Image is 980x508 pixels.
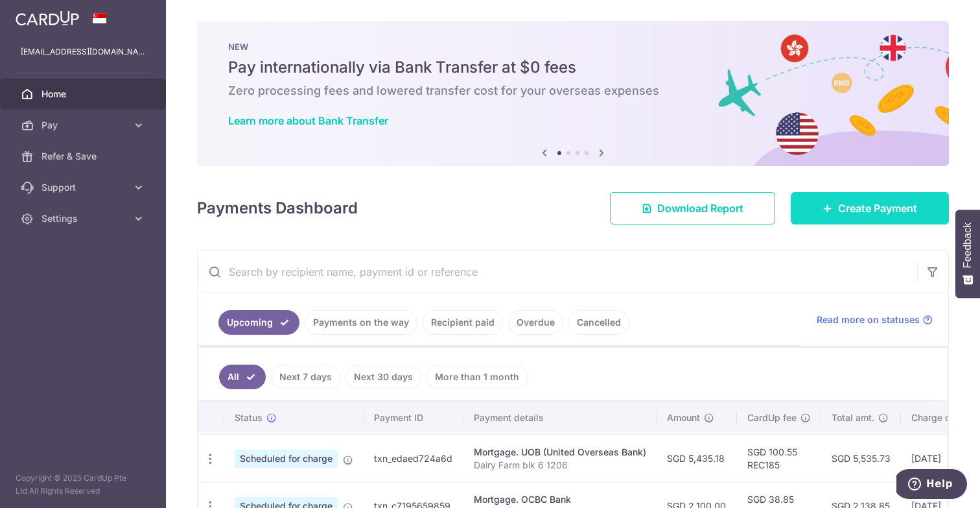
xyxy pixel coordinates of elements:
iframe: Opens a widget where you can find more information [896,469,967,502]
a: Read more on statuses [817,313,933,326]
span: Feedback [962,223,974,268]
span: Settings [41,212,127,225]
th: Payment details [463,401,657,435]
a: Recipient paid [423,310,503,335]
div: Mortgage. UOB (United Overseas Bank) [474,446,646,459]
td: SGD 100.55 REC185 [737,435,821,482]
span: Amount [667,411,700,424]
span: Read more on statuses [817,313,920,326]
span: Scheduled for charge [235,450,338,468]
span: Pay [41,119,127,132]
div: Mortgage. OCBC Bank [474,493,646,506]
img: CardUp [16,10,79,26]
span: Download Report [657,200,743,216]
span: Create Payment [838,200,917,216]
a: Create Payment [791,192,949,224]
a: Cancelled [568,310,629,335]
input: Search by recipient name, payment id or reference [198,251,917,293]
span: CardUp fee [747,411,797,424]
a: Download Report [610,192,775,224]
span: Total amt. [832,411,874,424]
h5: Pay internationally via Bank Transfer at $0 fees [228,57,918,78]
p: [EMAIL_ADDRESS][DOMAIN_NAME] [21,45,145,58]
span: Status [235,411,262,424]
td: SGD 5,435.18 [657,435,737,482]
a: All [219,365,266,389]
a: Upcoming [218,310,299,335]
span: Refer & Save [41,150,127,163]
a: More than 1 month [426,365,528,389]
p: NEW [228,42,918,52]
td: txn_edaed724a6d [364,435,463,482]
img: Bank transfer banner [197,21,949,166]
a: Overdue [508,310,563,335]
span: Home [41,88,127,101]
th: Payment ID [364,401,463,435]
span: Support [41,181,127,194]
p: Dairy Farm blk 6 1206 [474,459,646,472]
a: Next 7 days [271,365,340,389]
td: SGD 5,535.73 [821,435,901,482]
a: Payments on the way [305,310,417,335]
h6: Zero processing fees and lowered transfer cost for your overseas expenses [228,83,918,99]
span: Charge date [911,411,964,424]
a: Next 30 days [345,365,421,389]
h4: Payments Dashboard [197,197,358,220]
a: Learn more about Bank Transfer [228,114,388,127]
button: Feedback - Show survey [955,210,980,298]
